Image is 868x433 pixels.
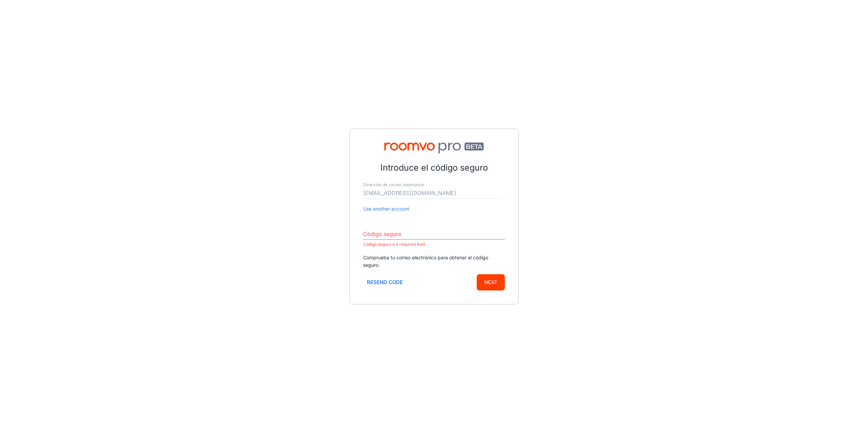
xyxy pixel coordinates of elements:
[363,188,505,199] input: myname@example.com
[363,274,407,290] button: Resend code
[363,182,424,188] label: Dirección de correo electrónico
[363,254,505,269] p: Comprueba tu correo electrónico para obtener el código seguro.
[363,143,505,153] img: Roomvo PRO Beta
[363,205,409,213] button: Use another account
[363,161,505,174] p: Introduce el código seguro
[477,274,505,290] button: Next
[363,240,505,248] p: Código seguro is a required field
[363,229,505,240] input: Enter secure code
